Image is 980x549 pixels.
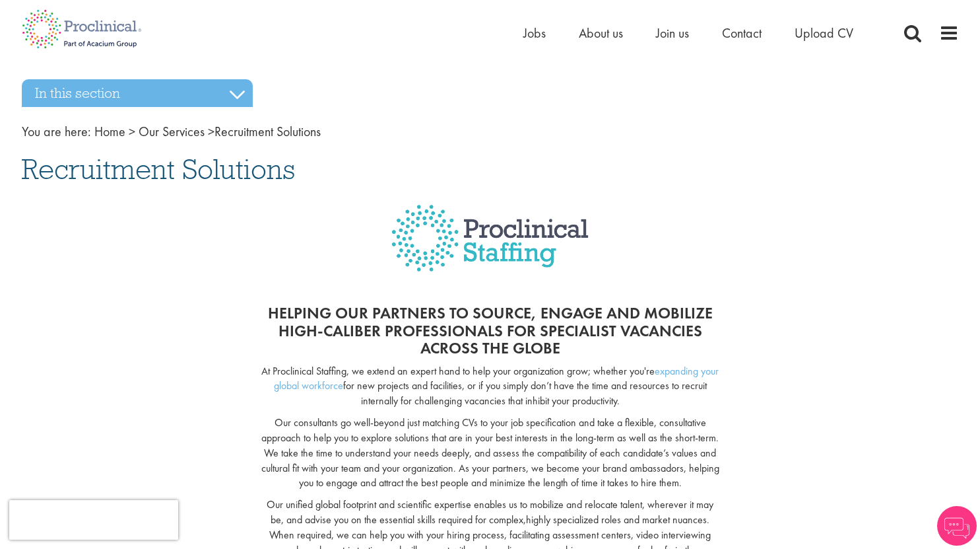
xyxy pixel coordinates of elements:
[22,151,295,187] span: Recruitment Solutions
[22,79,253,107] h3: In this section
[261,305,719,357] h2: Helping our partners to source, engage and mobilize high-caliber professionals for specialist vac...
[94,123,125,140] a: breadcrumb link to Home
[261,416,719,491] p: Our consultants go well-beyond just matching CVs to your job specification and take a flexible, c...
[139,123,205,140] a: breadcrumb link to Our Services
[722,24,762,42] a: Contact
[391,205,589,291] img: Proclinical Staffing
[9,500,178,540] iframe: reCAPTCHA
[937,506,977,546] img: Chatbot
[795,24,853,42] a: Upload CV
[656,24,689,42] a: Join us
[129,123,135,140] span: >
[94,123,321,140] span: Recruitment Solutions
[208,123,214,140] span: >
[274,364,719,393] a: expanding your global workforce
[579,24,623,42] a: About us
[261,364,719,410] p: At Proclinical Staffing, we extend an expert hand to help your organization grow; whether you're ...
[22,123,91,140] span: You are here:
[523,24,546,42] a: Jobs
